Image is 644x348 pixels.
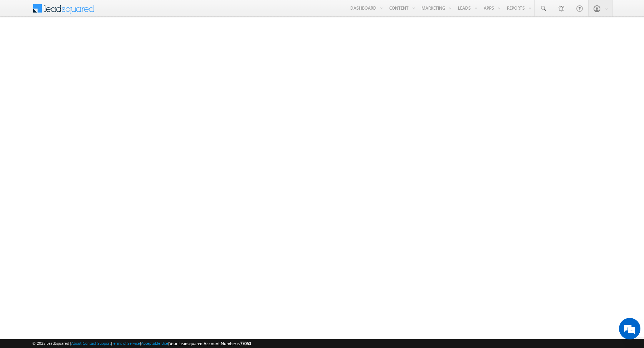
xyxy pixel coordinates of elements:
span: Your Leadsquared Account Number is [169,341,251,346]
a: Terms of Service [112,341,140,345]
a: About [71,341,82,345]
a: Acceptable Use [141,341,168,345]
span: 77060 [240,341,251,346]
span: © 2025 LeadSquared | | | | | [32,340,251,347]
a: Contact Support [83,341,111,345]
